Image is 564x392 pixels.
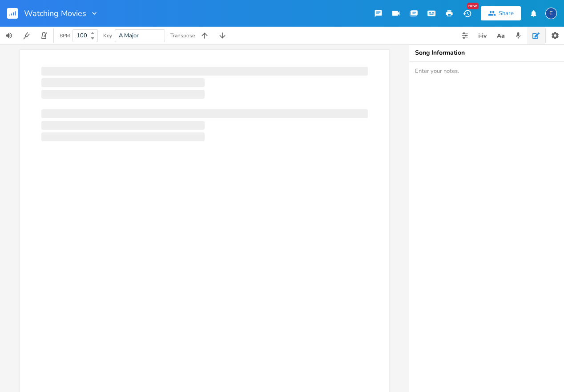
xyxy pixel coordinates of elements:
button: Share [481,6,521,20]
div: Transpose [170,33,195,38]
div: New [467,3,479,9]
div: Erin Nicole [545,8,557,19]
div: Key [103,33,112,38]
button: E [545,3,557,24]
button: New [458,5,476,21]
span: Watching Movies [24,9,86,17]
span: A Major [119,32,139,40]
div: Share [499,9,514,17]
div: BPM [60,33,70,38]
